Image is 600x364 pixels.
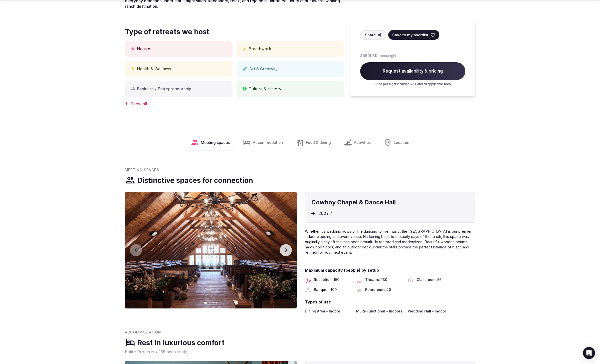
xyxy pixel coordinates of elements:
button: Go to slide 3 [212,302,214,303]
span: Entire Property • 155 bedroom(s) [125,349,475,354]
span: Whether it’s wedding vows or line dancing to live music, the [GEOGRAPHIC_DATA] is our premier ind... [305,229,472,255]
span: Meeting spaces [201,140,230,145]
span: Activities [354,140,371,145]
button: Go to slide 4 [216,302,217,303]
span: Maximum capacity (people) by setup [305,267,475,273]
span: Meeting Spaces [125,167,159,172]
h3: Distinctive spaces for connection [137,176,253,185]
div: Open Intercom Messenger [583,347,595,359]
span: Classroom: 56 [417,277,442,283]
span: Wedding Hall - Indoor [408,309,446,314]
span: Accommodation [253,140,283,145]
span: Banquet: 100 [314,287,337,293]
button: Go to slide 1 [204,302,207,304]
span: Multi-Functional - Indoors [356,309,402,314]
span: Dining Area - Indoor [305,309,340,314]
h4: Cowboy Chapel & Dance Hall [311,198,469,207]
span: Types of use [305,299,475,305]
span: Accommodation [125,330,161,335]
button: Go to slide 2 [209,302,210,303]
span: Boardroom: 40 [365,287,391,293]
span: Food & dining [306,140,331,145]
img: Gallery image 1 [125,192,297,308]
span: Reception: 150 [314,277,339,283]
span: Theatre: 130 [365,277,387,283]
span: Location [394,140,409,145]
span: 202 m² [318,211,332,216]
h3: Rest in luxurious comfort [137,338,225,348]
